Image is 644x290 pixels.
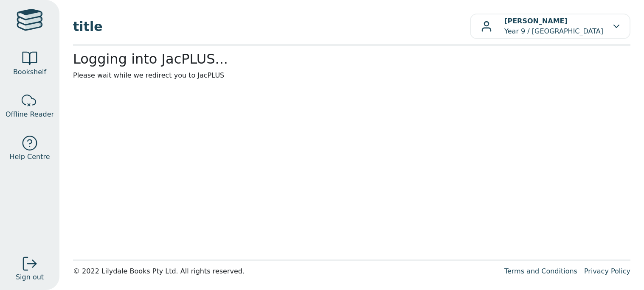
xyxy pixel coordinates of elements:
span: Help Centre [9,152,50,162]
a: Terms and Conditions [504,267,577,275]
span: Sign out [16,272,44,282]
button: [PERSON_NAME]Year 9 / [GEOGRAPHIC_DATA] [470,14,630,39]
span: Bookshelf [13,67,46,77]
a: Privacy Policy [584,267,630,275]
span: Offline Reader [6,109,54,120]
div: © 2022 Lilydale Books Pty Ltd. All rights reserved. [73,266,498,276]
b: [PERSON_NAME] [504,17,568,25]
p: Please wait while we redirect you to JacPLUS [73,70,630,81]
h2: Logging into JacPLUS... [73,51,630,67]
span: title [73,17,470,36]
p: Year 9 / [GEOGRAPHIC_DATA] [504,16,603,36]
